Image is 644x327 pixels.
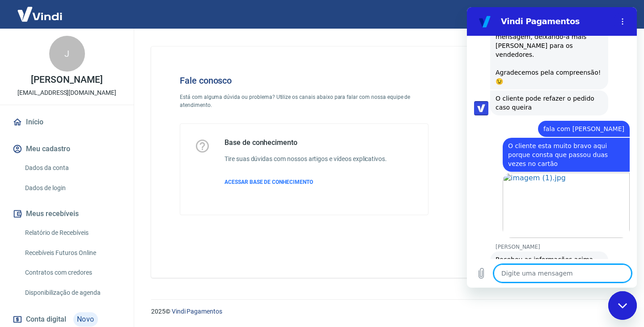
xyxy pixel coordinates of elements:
span: ACESSAR BASE DE CONHECIMENTO [225,179,313,185]
a: Dados da conta [21,159,123,177]
a: Recebíveis Futuros Online [21,244,123,262]
a: Relatório de Recebíveis [21,224,123,242]
iframe: Janela de mensagens [467,7,637,288]
img: Vindi [11,0,69,28]
iframe: Botão para abrir a janela de mensagens, conversa em andamento [608,291,637,320]
button: Sair [601,6,633,23]
p: 2025 © [151,307,623,316]
span: Novo [73,312,98,327]
p: [EMAIL_ADDRESS][DOMAIN_NAME] [17,88,116,98]
button: Meu cadastro [11,139,123,159]
p: [PERSON_NAME] [31,75,102,85]
a: ACESSAR BASE DE CONHECIMENTO [225,178,387,186]
span: Conta digital [26,313,66,326]
a: Dados de login [21,179,123,197]
h5: Base de conhecimento [225,138,387,147]
a: Vindi Pagamentos [172,308,222,315]
a: Início [11,112,123,132]
a: Contratos com credores [21,263,123,282]
h6: Tire suas dúvidas com nossos artigos e vídeos explicativos. [225,154,387,164]
a: Disponibilização de agenda [21,284,123,302]
button: Meus recebíveis [11,204,123,224]
h4: Fale conosco [180,75,428,86]
div: J [49,36,85,72]
p: Está com alguma dúvida ou problema? Utilize os canais abaixo para falar com nossa equipe de atend... [180,93,428,109]
img: Fale conosco [458,61,593,180]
